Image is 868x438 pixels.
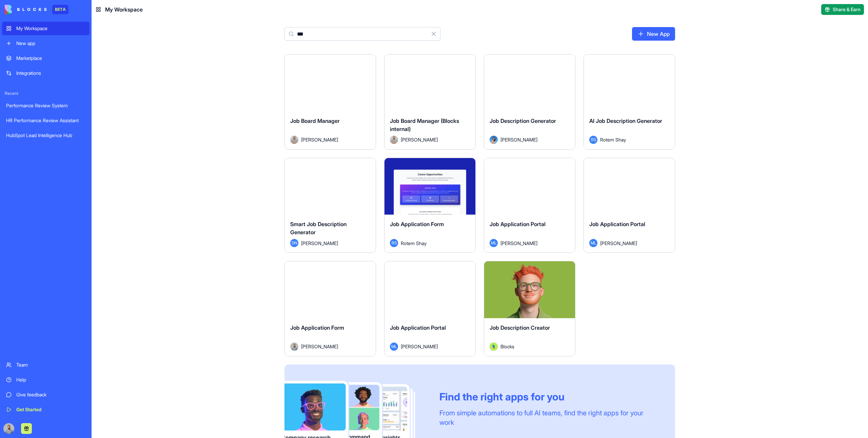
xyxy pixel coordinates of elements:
[589,239,597,247] span: ML
[16,55,85,62] div: Marketplace
[290,343,298,351] img: Avatar
[390,239,398,247] span: RS
[52,5,68,14] div: BETA
[390,117,459,132] span: Job Board Manager (Blocks internal)
[2,99,90,112] a: Performance Review System
[290,324,344,331] span: Job Application Form
[490,343,498,351] img: Avatar
[401,343,438,350] span: [PERSON_NAME]
[2,51,90,65] a: Marketplace
[105,5,143,14] span: My Workspace
[284,158,376,253] a: Smart Job Description GeneratorDN[PERSON_NAME]
[2,358,90,372] a: Team
[2,22,90,35] a: My Workspace
[6,132,85,139] div: HubSpot Lead Intelligence Hub
[589,221,645,227] span: Job Application Portal
[484,54,575,150] a: Job Description GeneratorAvatar[PERSON_NAME]
[490,239,498,247] span: ML
[301,240,338,247] span: [PERSON_NAME]
[16,391,85,398] div: Give feedback
[290,239,298,247] span: DN
[484,261,575,356] a: Job Description CreatorAvatarBlocks
[6,117,85,124] div: HR Performance Review Assistant
[584,158,675,253] a: Job Application PortalML[PERSON_NAME]
[600,240,637,247] span: [PERSON_NAME]
[284,261,376,356] a: Job Application FormAvatar[PERSON_NAME]
[16,40,85,47] div: New app
[384,54,476,150] a: Job Board Manager (Blocks internal)Avatar[PERSON_NAME]
[600,136,626,143] span: Rotem Shay
[290,221,347,236] span: Smart Job Description Generator
[490,324,550,331] span: Job Description Creator
[5,5,47,14] img: logo
[16,362,85,368] div: Team
[500,240,537,247] span: [PERSON_NAME]
[2,66,90,80] a: Integrations
[821,4,864,15] button: Share & Earn
[390,136,398,144] img: Avatar
[584,54,675,150] a: AI Job Description GeneratorRSRotem Shay
[2,37,90,50] a: New app
[401,240,427,247] span: Rotem Shay
[16,25,85,32] div: My Workspace
[2,373,90,387] a: Help
[390,324,446,331] span: Job Application Portal
[2,91,90,96] span: Recent
[16,406,85,413] div: Get Started
[384,261,476,356] a: Job Application PortalML[PERSON_NAME]
[484,158,575,253] a: Job Application PortalML[PERSON_NAME]
[301,343,338,350] span: [PERSON_NAME]
[384,158,476,253] a: Job Application FormRSRotem Shay
[390,343,398,351] span: ML
[2,129,90,142] a: HubSpot Lead Intelligence Hub
[2,114,90,127] a: HR Performance Review Assistant
[2,388,90,401] a: Give feedback
[290,136,298,144] img: Avatar
[439,408,659,427] div: From simple automations to full AI teams, find the right apps for your work
[3,423,14,434] img: image_123650291_bsq8ao.jpg
[490,117,556,124] span: Job Description Generator
[284,54,376,150] a: Job Board ManagerAvatar[PERSON_NAME]
[500,136,537,143] span: [PERSON_NAME]
[6,102,85,109] div: Performance Review System
[16,376,85,383] div: Help
[439,391,659,403] div: Find the right apps for you
[2,403,90,416] a: Get Started
[632,27,675,41] a: New App
[589,136,597,144] span: RS
[500,343,514,350] span: Blocks
[427,27,440,41] button: Clear
[490,221,546,227] span: Job Application Portal
[290,117,340,124] span: Job Board Manager
[390,221,444,227] span: Job Application Form
[16,70,85,76] div: Integrations
[589,117,662,124] span: AI Job Description Generator
[301,136,338,143] span: [PERSON_NAME]
[833,6,861,13] span: Share & Earn
[5,5,68,14] a: BETA
[490,136,498,144] img: Avatar
[401,136,438,143] span: [PERSON_NAME]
